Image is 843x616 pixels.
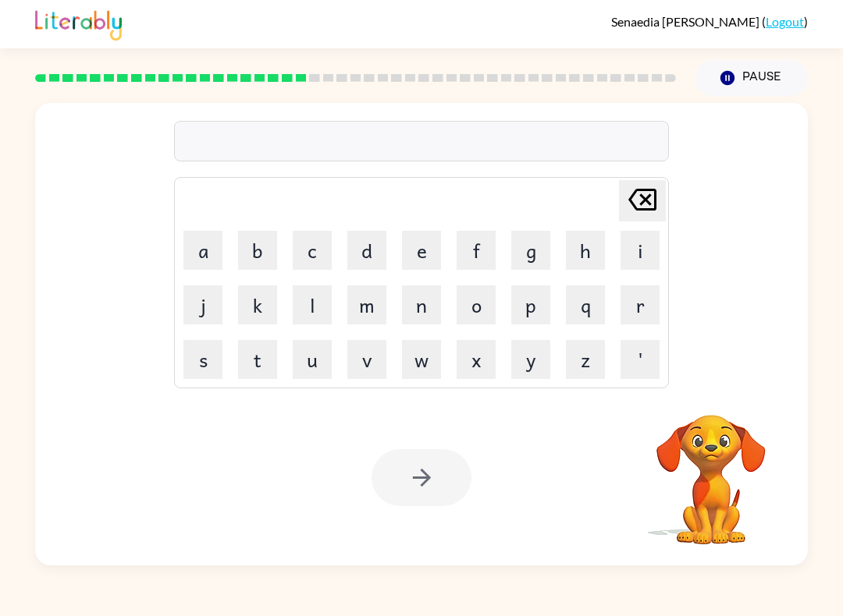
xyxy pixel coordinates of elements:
button: v [347,340,386,379]
button: i [621,231,660,270]
button: t [238,340,277,379]
img: Literably [35,6,122,41]
button: z [566,340,605,379]
button: l [293,285,332,324]
button: e [402,231,441,270]
button: m [347,285,386,324]
button: k [238,285,277,324]
button: h [566,231,605,270]
button: d [347,231,386,270]
button: n [402,285,441,324]
button: u [293,340,332,379]
button: r [621,285,660,324]
button: g [511,231,550,270]
button: c [293,231,332,270]
button: j [183,285,222,324]
button: y [511,340,550,379]
video: Your browser must support playing .mp4 files to use Literably. Please try using another browser. [633,391,789,547]
button: f [457,231,496,270]
button: Pause [695,60,808,96]
button: ' [621,340,660,379]
button: w [402,340,441,379]
button: p [511,285,550,324]
button: q [566,285,605,324]
span: Senaedia [PERSON_NAME] [611,14,762,29]
button: b [238,231,277,270]
button: s [183,340,222,379]
div: ( ) [611,14,808,29]
button: o [457,285,496,324]
button: x [457,340,496,379]
a: Logout [766,14,804,29]
button: a [183,231,222,270]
